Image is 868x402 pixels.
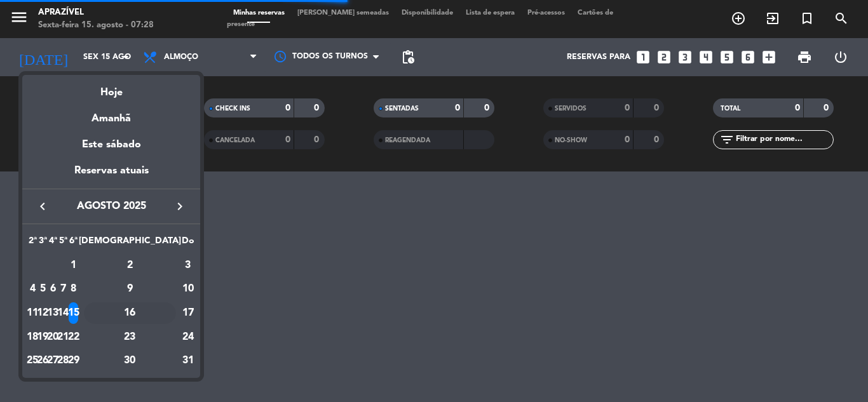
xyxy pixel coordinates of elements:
[69,255,78,276] div: 1
[69,301,79,325] td: 15 de agosto de 2025
[182,255,194,276] div: 3
[84,351,176,372] div: 30
[48,278,58,300] div: 6
[181,253,195,278] td: 3 de agosto de 2025
[48,234,58,253] th: Quarta-feira
[84,278,176,300] div: 9
[31,198,54,215] button: keyboard_arrow_left
[48,349,58,373] td: 27 de agosto de 2025
[35,199,50,214] i: keyboard_arrow_left
[37,278,48,302] td: 5 de agosto de 2025
[69,302,78,324] div: 15
[48,325,58,349] td: 20 de agosto de 2025
[27,301,37,325] td: 11 de agosto de 2025
[79,301,181,325] td: 16 de agosto de 2025
[48,302,58,324] div: 13
[58,325,68,349] td: 21 de agosto de 2025
[58,278,68,302] td: 7 de agosto de 2025
[22,127,200,163] div: Este sábado
[48,326,58,348] div: 20
[69,349,79,373] td: 29 de agosto de 2025
[27,349,37,373] td: 25 de agosto de 2025
[54,198,168,215] span: agosto 2025
[27,253,69,278] td: AGO
[28,278,37,300] div: 4
[69,234,79,253] th: Sexta-feira
[58,234,68,253] th: Quinta-feira
[38,351,48,372] div: 26
[181,301,195,325] td: 17 de agosto de 2025
[48,301,58,325] td: 13 de agosto de 2025
[84,326,176,348] div: 23
[37,301,48,325] td: 12 de agosto de 2025
[69,278,78,300] div: 8
[69,351,78,372] div: 29
[182,278,194,300] div: 10
[58,349,68,373] td: 28 de agosto de 2025
[58,351,68,372] div: 28
[48,278,58,302] td: 6 de agosto de 2025
[168,198,191,215] button: keyboard_arrow_right
[58,301,68,325] td: 14 de agosto de 2025
[28,302,37,324] div: 11
[181,325,195,349] td: 24 de agosto de 2025
[22,101,200,127] div: Amanhã
[79,325,181,349] td: 23 de agosto de 2025
[181,234,195,253] th: Domingo
[79,253,181,278] td: 2 de agosto de 2025
[38,278,48,300] div: 5
[38,302,48,324] div: 12
[172,199,187,214] i: keyboard_arrow_right
[37,349,48,373] td: 26 de agosto de 2025
[84,255,176,276] div: 2
[69,325,79,349] td: 22 de agosto de 2025
[37,325,48,349] td: 19 de agosto de 2025
[182,326,194,348] div: 24
[79,234,181,253] th: Sábado
[37,234,48,253] th: Terça-feira
[181,349,195,373] td: 31 de agosto de 2025
[69,326,78,348] div: 22
[22,163,200,189] div: Reservas atuais
[58,326,68,348] div: 21
[27,234,37,253] th: Segunda-feira
[79,278,181,302] td: 9 de agosto de 2025
[28,326,37,348] div: 18
[22,75,200,101] div: Hoje
[58,302,68,324] div: 14
[79,349,181,373] td: 30 de agosto de 2025
[84,302,176,324] div: 16
[28,351,37,372] div: 25
[48,351,58,372] div: 27
[182,302,194,324] div: 17
[69,278,79,302] td: 8 de agosto de 2025
[69,253,79,278] td: 1 de agosto de 2025
[27,325,37,349] td: 18 de agosto de 2025
[182,351,194,372] div: 31
[27,278,37,302] td: 4 de agosto de 2025
[181,278,195,302] td: 10 de agosto de 2025
[38,326,48,348] div: 19
[58,278,68,300] div: 7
